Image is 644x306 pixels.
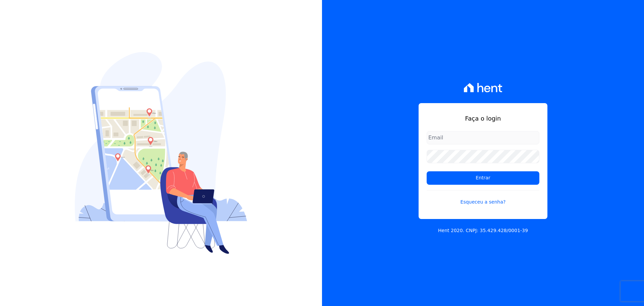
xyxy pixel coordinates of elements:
[438,227,528,234] p: Hent 2020. CNPJ: 35.429.428/0001-39
[427,190,539,206] a: Esqueceu a senha?
[427,114,539,123] h1: Faça o login
[427,171,539,185] input: Entrar
[75,52,247,254] img: Login
[427,131,539,144] input: Email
